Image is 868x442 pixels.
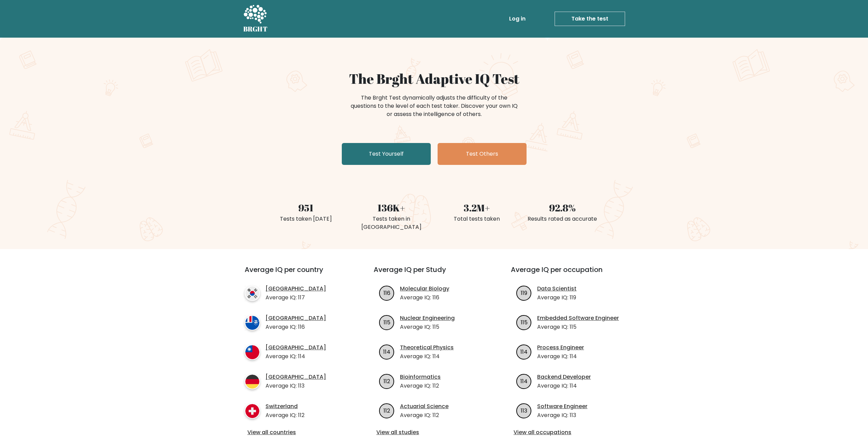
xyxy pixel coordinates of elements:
[267,200,345,215] div: 951
[400,343,454,352] a: Theoretical Physics
[520,377,528,385] text: 114
[537,352,584,361] p: Average IQ: 114
[245,315,260,330] img: country
[537,402,587,411] a: Software Engineer
[537,323,619,331] p: Average IQ: 115
[265,373,326,381] a: [GEOGRAPHIC_DATA]
[265,323,326,331] p: Average IQ: 116
[521,406,527,414] text: 113
[537,285,576,293] a: Data Scientist
[245,265,349,282] h3: Average IQ per country
[384,289,390,297] text: 116
[555,12,625,26] a: Take the test
[349,94,520,118] div: The Brght Test dynamically adjusts the difficulty of the questions to the level of each test take...
[374,265,494,282] h3: Average IQ per Study
[243,25,268,33] h5: BRGHT
[245,344,260,360] img: country
[400,323,455,331] p: Average IQ: 115
[247,428,346,437] a: View all countries
[537,294,576,302] p: Average IQ: 119
[245,374,260,389] img: country
[400,352,454,361] p: Average IQ: 114
[524,215,601,223] div: Results rated as accurate
[537,411,587,419] p: Average IQ: 113
[537,382,591,390] p: Average IQ: 114
[245,286,260,301] img: country
[265,343,326,352] a: [GEOGRAPHIC_DATA]
[243,3,268,35] a: BRGHT
[400,411,449,419] p: Average IQ: 112
[384,406,390,414] text: 112
[438,215,516,223] div: Total tests taken
[400,285,449,293] a: Molecular Biology
[353,215,430,231] div: Tests taken in [GEOGRAPHIC_DATA]
[265,382,326,390] p: Average IQ: 113
[267,215,345,223] div: Tests taken [DATE]
[438,200,516,215] div: 3.2M+
[384,377,390,385] text: 112
[265,352,326,361] p: Average IQ: 114
[265,314,326,322] a: [GEOGRAPHIC_DATA]
[524,200,601,215] div: 92.8%
[245,403,260,419] img: country
[521,289,527,297] text: 119
[267,70,601,87] h1: The Brght Adaptive IQ Test
[514,428,629,437] a: View all occupations
[400,382,441,390] p: Average IQ: 112
[384,318,390,326] text: 115
[400,402,449,411] a: Actuarial Science
[353,200,430,215] div: 136K+
[376,428,492,437] a: View all studies
[342,143,431,165] a: Test Yourself
[537,373,591,381] a: Backend Developer
[537,314,619,322] a: Embedded Software Engineer
[438,143,527,165] a: Test Others
[400,314,455,322] a: Nuclear Engineering
[265,411,305,419] p: Average IQ: 112
[265,402,305,411] a: Switzerland
[400,294,449,302] p: Average IQ: 116
[537,343,584,352] a: Process Engineer
[265,294,326,302] p: Average IQ: 117
[520,348,528,355] text: 114
[265,285,326,293] a: [GEOGRAPHIC_DATA]
[511,265,632,282] h3: Average IQ per occupation
[521,318,528,326] text: 115
[506,12,528,26] a: Log in
[400,373,441,381] a: Bioinformatics
[383,348,390,355] text: 114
